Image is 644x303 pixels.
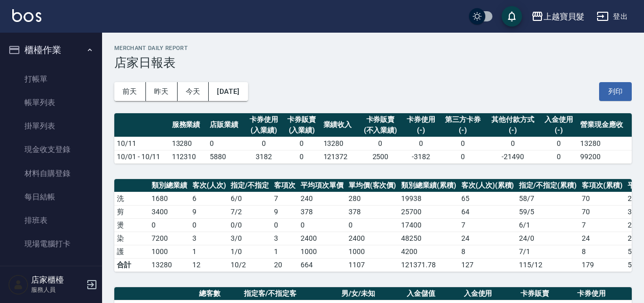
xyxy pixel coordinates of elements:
td: 115/12 [516,258,579,271]
td: 7200 [149,232,190,245]
h5: 店家櫃檯 [31,275,83,285]
td: 59 / 5 [516,205,579,218]
th: 店販業績 [207,113,245,137]
td: 19938 [399,192,459,205]
button: 櫃檯作業 [4,37,98,63]
a: 現金收支登錄 [4,138,98,161]
img: Logo [12,9,41,22]
td: 13280 [169,137,207,150]
td: 12 [190,258,229,271]
a: 排班表 [4,209,98,232]
th: 平均項次單價 [298,179,346,192]
td: 6 / 1 [516,218,579,232]
table: a dense table [114,113,632,164]
div: (-) [488,125,537,136]
td: 染 [114,232,149,245]
div: 卡券販賣 [361,114,400,125]
th: 類別總業績 [149,179,190,192]
td: 2400 [298,232,346,245]
button: 今天 [178,82,209,101]
td: 121372 [321,150,359,163]
td: 0 [486,137,540,150]
td: 1 [271,245,298,258]
td: 7 [271,192,298,205]
td: 剪 [114,205,149,218]
div: (不入業績) [361,125,400,136]
div: (-) [442,125,483,136]
td: 0 [298,218,346,232]
td: 1 [190,245,229,258]
td: 13280 [321,137,359,150]
button: 預約管理 [4,260,98,287]
td: 0 [283,150,320,163]
div: 卡券使用 [247,114,280,125]
td: 3 [190,232,229,245]
td: -3182 [402,150,440,163]
td: 1680 [149,192,190,205]
th: 類別總業績(累積) [399,179,459,192]
th: 客項次 [271,179,298,192]
th: 營業現金應收 [578,113,632,137]
td: 1000 [346,245,399,258]
div: 上越寶貝髮 [543,10,584,23]
button: 上越寶貝髮 [527,6,588,27]
td: 24 [459,232,517,245]
th: 總客數 [196,287,241,300]
div: 其他付款方式 [488,114,537,125]
td: 7 / 1 [516,245,579,258]
td: 0 [540,150,578,163]
td: 179 [579,258,625,271]
td: 合計 [114,258,149,271]
button: save [502,6,522,27]
td: 7 / 2 [228,205,271,218]
td: 378 [298,205,346,218]
div: 入金使用 [542,114,575,125]
td: 280 [346,192,399,205]
h2: Merchant Daily Report [114,45,632,52]
td: 3400 [149,205,190,218]
div: (-) [542,125,575,136]
td: 0 [271,218,298,232]
td: 25700 [399,205,459,218]
div: (入業績) [247,125,280,136]
th: 服務業績 [169,113,207,137]
td: 9 [190,205,229,218]
div: 第三方卡券 [442,114,483,125]
td: 20 [271,258,298,271]
td: 0 [402,137,440,150]
td: 378 [346,205,399,218]
a: 打帳單 [4,67,98,91]
td: 護 [114,245,149,258]
td: 2400 [346,232,399,245]
div: (-) [405,125,437,136]
td: 4200 [399,245,459,258]
td: 48250 [399,232,459,245]
th: 單均價(客次價) [346,179,399,192]
td: 0 [283,137,320,150]
td: 99200 [578,150,632,163]
td: 127 [459,258,517,271]
td: 1107 [346,258,399,271]
td: 10/11 [114,137,169,150]
td: 17400 [399,218,459,232]
a: 帳單列表 [4,91,98,114]
td: 112310 [169,150,207,163]
div: 卡券販賣 [285,114,318,125]
td: 0 [359,137,402,150]
td: 0 [346,218,399,232]
th: 指定/不指定 [228,179,271,192]
th: 客項次(累積) [579,179,625,192]
button: 列印 [599,82,632,101]
td: 5880 [207,150,245,163]
button: 前天 [114,82,146,101]
td: 6 / 0 [228,192,271,205]
td: 9 [271,205,298,218]
th: 男/女/未知 [339,287,404,300]
th: 客次(人次) [190,179,229,192]
td: 65 [459,192,517,205]
button: [DATE] [209,82,247,101]
td: 0 [207,137,245,150]
a: 現場電腦打卡 [4,232,98,256]
td: 7 [459,218,517,232]
td: 240 [298,192,346,205]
